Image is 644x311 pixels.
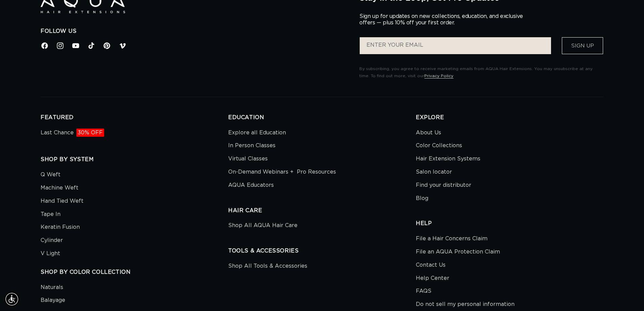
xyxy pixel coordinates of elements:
h2: HELP [416,220,603,227]
a: On-Demand Webinars + Pro Resources [228,165,336,179]
a: Help Center [416,272,449,285]
a: Tape In [41,208,61,221]
a: Keratin Fusion [41,221,80,234]
h2: TOOLS & ACCESSORIES [228,247,416,254]
a: Contact Us [416,259,446,272]
a: Q Weft [41,170,61,181]
a: File an AQUA Protection Claim [416,245,500,259]
a: Do not sell my personal information [416,298,515,311]
a: Balayage [41,294,65,307]
span: 30% OFF [76,129,104,137]
h2: EXPLORE [416,114,603,121]
h2: HAIR CARE [228,207,416,214]
h2: SHOP BY SYSTEM [41,156,228,163]
a: Find your distributor [416,179,471,192]
a: File a Hair Concerns Claim [416,234,487,245]
a: Color Collections [416,139,462,152]
a: Salon locator [416,165,452,179]
a: Cylinder [41,234,63,247]
a: Naturals [41,283,63,294]
p: Sign up for updates on new collections, education, and exclusive offers — plus 10% off your first... [359,13,528,26]
a: Hand Tied Weft [41,195,84,208]
a: About Us [416,128,441,139]
a: In Person Classes [228,139,276,152]
a: Shop All AQUA Hair Care [228,221,297,232]
h2: Follow Us [41,28,349,35]
h2: FEATURED [41,114,228,121]
a: Hair Extension Systems [416,152,480,165]
a: V Light [41,247,60,260]
h2: SHOP BY COLOR COLLECTION [41,269,228,276]
a: FAQS [416,285,431,298]
a: Privacy Policy [424,74,453,78]
a: Virtual Classes [228,152,268,165]
a: Shop All Tools & Accessories [228,261,307,273]
a: Last Chance30% OFF [41,128,104,139]
a: AQUA Educators [228,179,274,192]
iframe: Chat Widget [610,279,644,311]
div: Accessibility Menu [4,292,19,307]
p: By subscribing, you agree to receive marketing emails from AQUA Hair Extensions. You may unsubscr... [359,65,603,80]
button: Sign Up [562,37,603,54]
h2: EDUCATION [228,114,416,121]
a: Machine Weft [41,181,78,195]
a: Blog [416,192,428,205]
a: Explore all Education [228,128,286,139]
input: ENTER YOUR EMAIL [360,37,551,54]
